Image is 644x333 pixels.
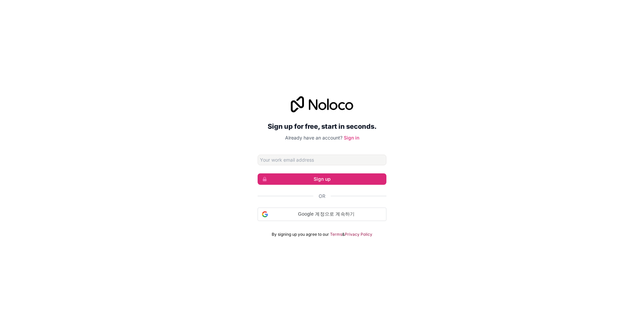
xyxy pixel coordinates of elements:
span: Google 계정으로 계속하기 [271,211,382,218]
button: Sign up [258,173,386,185]
a: Privacy Policy [345,232,372,237]
span: Or [319,193,325,200]
a: Sign in [344,135,359,141]
h2: Sign up for free, start in seconds. [258,120,386,132]
span: & [342,232,345,237]
input: Email address [258,155,386,165]
span: By signing up you agree to our [272,232,329,237]
div: Google 계정으로 계속하기 [258,208,386,221]
a: Terms [330,232,342,237]
span: Already have an account? [285,135,342,141]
